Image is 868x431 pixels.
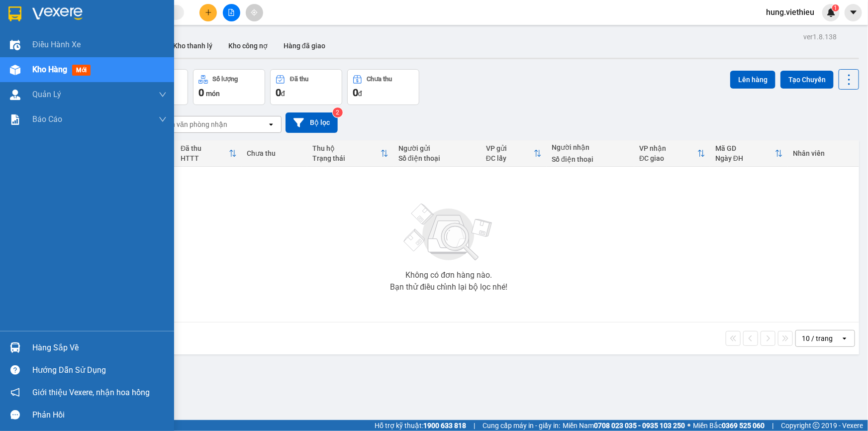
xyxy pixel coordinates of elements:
[228,9,235,16] span: file-add
[159,119,227,129] div: Chọn văn phòng nhận
[486,144,534,152] div: VP gửi
[206,90,220,98] span: món
[793,149,854,157] div: Nhân viên
[72,65,91,76] span: mới
[333,108,343,117] sup: 2
[390,283,507,291] div: Bạn thử điều chỉnh lại bộ lọc nhé!
[758,6,822,18] span: hung.viethieu
[730,71,775,89] button: Lên hàng
[8,6,21,21] img: logo-vxr
[307,140,393,167] th: Toggle SortBy
[710,140,788,167] th: Toggle SortBy
[358,90,362,98] span: đ
[687,424,690,428] span: ⚪️
[827,8,836,17] img: icon-new-feature
[246,4,263,21] button: aim
[552,143,629,151] div: Người nhận
[481,140,547,167] th: Toggle SortBy
[563,420,685,431] span: Miền Nam
[10,388,20,397] span: notification
[10,365,20,375] span: question-circle
[198,87,204,99] span: 0
[398,154,476,162] div: Số điện thoại
[849,8,858,17] span: caret-down
[32,408,167,423] div: Phản hồi
[482,420,560,431] span: Cung cấp máy in - giấy in:
[223,4,240,21] button: file-add
[347,69,419,105] button: Chưa thu0đ
[159,115,167,123] span: down
[423,422,466,430] strong: 1900 633 818
[639,144,697,152] div: VP nhận
[399,198,498,267] img: svg+xml;base64,PHN2ZyBjbGFzcz0ibGlzdC1wbHVnX19zdmciIHhtbG5zPSJodHRwOi8vd3d3LnczLm9yZy8yMDAwL3N2Zy...
[32,363,167,378] div: Hướng dẫn sử dụng
[841,334,849,342] svg: open
[639,154,697,162] div: ĐC giao
[353,87,358,99] span: 0
[474,420,475,431] span: |
[312,154,381,162] div: Trạng thái
[276,87,281,99] span: 0
[715,154,775,162] div: Ngày ĐH
[10,114,20,125] img: solution-icon
[286,112,338,133] button: Bộ lọc
[367,76,392,83] div: Chưa thu
[693,420,765,431] span: Miền Bắc
[312,144,381,152] div: Thu hộ
[780,71,834,89] button: Tạo Chuyến
[10,40,20,50] img: warehouse-icon
[845,4,862,21] button: caret-down
[10,342,20,353] img: warehouse-icon
[375,420,466,431] span: Hỗ trợ kỹ thuật:
[181,144,229,152] div: Đã thu
[193,69,265,105] button: Số lượng0món
[32,65,67,74] span: Kho hàng
[159,91,167,99] span: down
[398,144,476,152] div: Người gửi
[181,154,229,162] div: HTTT
[32,88,61,101] span: Quản Lý
[270,69,342,105] button: Đã thu0đ
[634,140,710,167] th: Toggle SortBy
[803,31,837,42] div: ver 1.8.138
[220,34,276,58] button: Kho công nợ
[813,422,820,429] span: copyright
[165,34,220,58] button: Kho thanh lý
[281,90,285,98] span: đ
[32,38,81,51] span: Điều hành xe
[10,90,20,100] img: warehouse-icon
[832,4,839,11] sup: 1
[251,9,258,16] span: aim
[290,76,308,83] div: Đã thu
[10,410,20,420] span: message
[722,422,765,430] strong: 0369 525 060
[247,149,302,157] div: Chưa thu
[772,420,773,431] span: |
[32,386,150,399] span: Giới thiệu Vexere, nhận hoa hồng
[276,34,333,58] button: Hàng đã giao
[10,65,20,75] img: warehouse-icon
[267,120,275,128] svg: open
[405,271,492,279] div: Không có đơn hàng nào.
[199,4,217,21] button: plus
[486,154,534,162] div: ĐC lấy
[32,340,167,355] div: Hàng sắp về
[834,4,837,11] span: 1
[213,76,238,83] div: Số lượng
[552,155,629,163] div: Số điện thoại
[205,9,212,16] span: plus
[802,333,833,343] div: 10 / trang
[176,140,242,167] th: Toggle SortBy
[715,144,775,152] div: Mã GD
[594,422,685,430] strong: 0708 023 035 - 0935 103 250
[32,113,62,125] span: Báo cáo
